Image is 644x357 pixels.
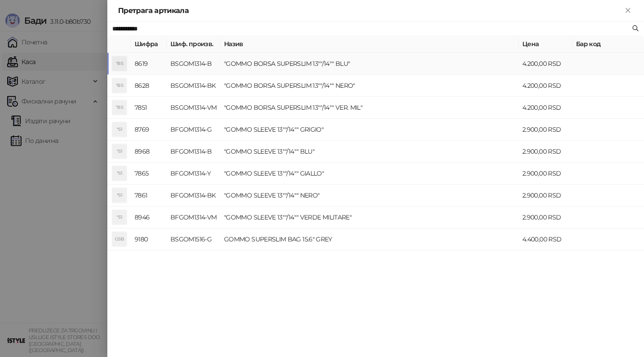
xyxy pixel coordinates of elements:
[131,228,167,250] td: 9180
[572,35,644,53] th: Бар код
[167,97,220,119] td: BSGOM1314-VM
[220,141,519,163] td: "GOMMO SLEEVE 13""/14"" BLU"
[519,75,572,97] td: 4.200,00 RSD
[131,97,167,119] td: 7851
[167,228,220,250] td: BSGOM1516-G
[167,185,220,206] td: BFGOM1314-BK
[131,53,167,75] td: 8619
[112,100,127,115] div: "BS
[220,206,519,228] td: "GOMMO SLEEVE 13""/14"" VERDE MILITARE"
[112,166,127,181] div: "S1
[519,185,572,206] td: 2.900,00 RSD
[112,232,127,246] div: GSB
[220,228,519,250] td: GOMMO SUPERSLIM BAG 15.6" GREY
[519,228,572,250] td: 4.400,00 RSD
[519,97,572,119] td: 4.200,00 RSD
[112,78,127,93] div: "BS
[519,141,572,163] td: 2.900,00 RSD
[131,35,167,53] th: Шифра
[519,163,572,185] td: 2.900,00 RSD
[112,144,127,159] div: "S1
[167,141,220,163] td: BFGOM1314-B
[112,122,127,137] div: "S1
[131,185,167,206] td: 7861
[519,35,572,53] th: Цена
[220,185,519,206] td: "GOMMO SLEEVE 13""/14"" NERO"
[131,141,167,163] td: 8968
[167,35,220,53] th: Шиф. произв.
[112,210,127,224] div: "S1
[220,97,519,119] td: "GOMMO BORSA SUPERSLIM 13""/14"" VER. MIL"
[167,206,220,228] td: BFGOM1314-VM
[131,119,167,141] td: 8769
[220,119,519,141] td: "GOMMO SLEEVE 13""/14"" GRIGIO"
[220,35,519,53] th: Назив
[131,75,167,97] td: 8628
[519,119,572,141] td: 2.900,00 RSD
[220,75,519,97] td: "GOMMO BORSA SUPERSLIM 13""/14"" NERO"
[519,53,572,75] td: 4.200,00 RSD
[519,206,572,228] td: 2.900,00 RSD
[220,53,519,75] td: "GOMMO BORSA SUPERSLIM 13""/14"" BLU"
[220,163,519,185] td: "GOMMO SLEEVE 13""/14"" GIALLO"
[112,56,127,71] div: "BS
[118,5,623,16] div: Претрага артикала
[623,5,633,16] button: Close
[167,119,220,141] td: BFGOM1314-G
[167,163,220,185] td: BFGOM1314-Y
[167,75,220,97] td: BSGOM1314-BK
[112,188,127,202] div: "S1
[131,206,167,228] td: 8946
[131,163,167,185] td: 7865
[167,53,220,75] td: BSGOM1314-B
